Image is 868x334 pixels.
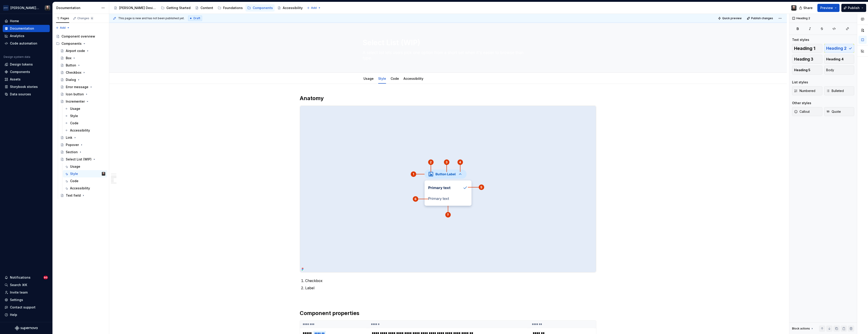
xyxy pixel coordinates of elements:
[3,17,50,25] a: Home
[402,74,425,83] div: Accessibility
[70,106,80,111] div: Usage
[3,91,50,98] a: Data sources
[745,15,775,21] button: Publish changes
[10,313,17,317] div: Help
[45,5,50,11] img: Teunis Vorsteveld
[63,127,107,134] a: Accessibility
[61,41,82,46] div: Components
[66,70,81,75] div: Checkbox
[3,5,9,11] img: f0306bc8-3074-41fb-b11c-7d2e8671d5eb.png
[841,4,866,12] button: Publish
[300,95,596,102] h2: Anatomy
[102,172,105,176] img: Teunis Vorsteveld
[10,62,33,67] div: Design tokens
[3,61,50,68] a: Design tokens
[403,77,423,80] a: Accessibility
[3,25,50,32] a: Documentation
[10,41,37,46] div: Code automation
[305,278,596,283] p: Checkbox
[59,54,107,62] a: Box
[193,16,200,20] span: Draft
[10,92,31,96] div: Data sources
[54,33,107,40] a: Component overview
[376,74,388,83] div: Style
[722,16,742,20] span: Quick preview
[60,26,66,30] span: Add
[717,15,744,21] button: Quick preview
[66,92,84,96] div: Icon button
[43,276,48,279] span: 90
[61,34,95,39] div: Component overview
[56,16,69,20] div: Pages
[10,19,19,23] div: Home
[3,68,50,75] a: Components
[54,40,107,47] div: Components
[3,40,50,47] a: Code automation
[3,289,50,296] a: Invite team
[794,46,815,51] span: Heading 1
[10,298,23,302] div: Settings
[389,74,401,83] div: Code
[66,150,78,154] div: Section
[59,141,107,148] a: Popover
[56,6,99,10] div: Documentation
[77,16,94,20] div: Changes
[59,148,107,156] a: Section
[10,275,31,280] div: Notifications
[70,128,90,133] div: Accessibility
[797,4,816,12] button: Share
[118,16,184,20] span: This page is new and has not been published yet.
[66,143,79,147] div: Popover
[3,281,50,289] button: Search ⌘K
[63,112,107,120] a: Style
[66,85,88,89] div: Error message
[3,76,50,83] a: Assets
[792,86,822,95] button: Numbered
[363,77,374,80] a: Usage
[1,3,52,13] button: [PERSON_NAME] AirlinesTeunis Vorsteveld
[362,74,375,83] div: Usage
[245,4,275,12] a: Components
[792,38,809,42] div: Text styles
[70,172,78,176] div: Style
[59,83,107,91] a: Error message
[10,290,28,295] div: Invite team
[791,5,797,11] img: Teunis Vorsteveld
[66,78,76,82] div: Dialog
[223,6,243,10] div: Foundations
[792,325,814,332] div: Block actions
[305,285,596,291] p: Label
[817,4,840,12] button: Preview
[90,16,94,20] span: 6
[826,68,834,72] span: Body
[15,326,38,330] a: Supernova Logo
[794,68,810,72] span: Heading 5
[848,6,860,10] span: Publish
[54,33,107,199] div: Page tree
[59,69,107,76] a: Checkbox
[794,57,813,61] span: Heading 3
[803,6,813,10] span: Share
[826,109,841,114] span: Quote
[3,304,50,311] button: Contact support
[70,164,80,169] div: Usage
[362,49,533,62] textarea: A select list lets users pick one option from a short set when it's easier to browse than type.
[362,37,533,48] textarea: Select List (WIP)
[794,89,815,93] span: Numbered
[54,25,71,31] button: Add
[300,310,596,317] h2: Component properties
[200,6,213,10] div: Content
[119,6,156,10] div: [PERSON_NAME] Design
[63,163,107,170] a: Usage
[826,57,844,61] span: Heading 4
[10,26,34,31] div: Documentation
[63,170,107,177] a: StyleTeunis Vorsteveld
[66,99,85,104] div: Incrementer
[166,6,191,10] div: Getting Started
[824,107,854,116] button: Quote
[59,91,107,98] a: Icon button
[70,186,90,191] div: Accessibility
[311,6,317,10] span: Add
[3,296,50,303] a: Settings
[59,76,107,83] a: Dialog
